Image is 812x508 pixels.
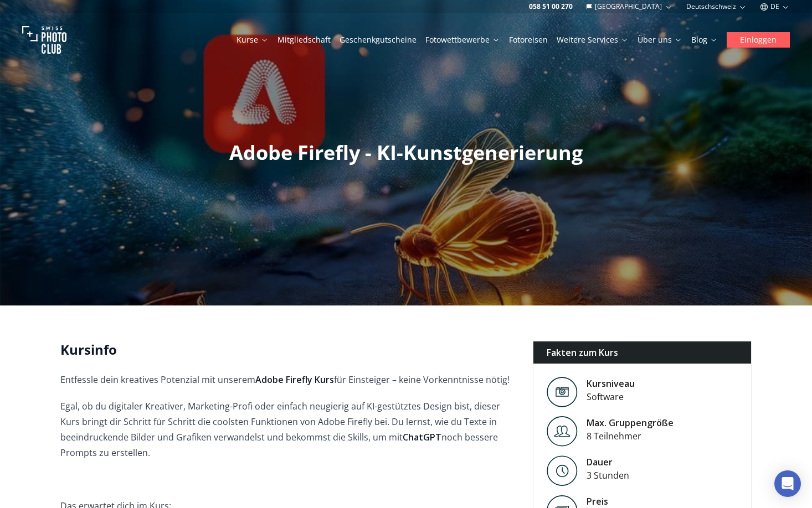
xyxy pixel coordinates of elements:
a: 058 51 00 270 [529,2,573,11]
a: Mitgliedschaft [277,34,331,45]
a: Weitere Services [557,34,629,45]
a: Kurse [237,34,269,45]
div: Max. Gruppengröße [587,416,674,429]
div: Fakten zum Kurs [533,341,751,364]
button: Einloggen [727,32,790,48]
p: Egal, ob du digitaler Kreativer, Marketing-Profi oder einfach neugierig auf KI-gestütztes Design ... [60,398,515,460]
button: Fotowettbewerbe [421,32,505,48]
a: Blog [691,34,718,45]
button: Blog [687,32,722,48]
span: Adobe Firefly - KI-Kunstgenerierung [229,139,583,166]
h2: Kursinfo [60,341,515,359]
div: Kursniveau [587,377,635,390]
div: 8 Teilnehmer [587,429,674,443]
strong: Adobe Firefly Kurs [255,374,334,386]
a: Fotowettbewerbe [425,34,500,45]
div: Open Intercom Messenger [774,470,801,497]
button: Kurse [232,32,273,48]
button: Weitere Services [552,32,633,48]
div: Software [587,390,635,403]
p: Entfessle dein kreatives Potenzial mit unserem für Einsteiger – keine Vorkenntnisse nötig! [60,372,515,387]
div: 3 Stunden [587,469,629,482]
button: Fotoreisen [505,32,552,48]
div: Preis [587,495,620,508]
button: Geschenkgutscheine [335,32,421,48]
img: Level [547,377,578,407]
button: Mitgliedschaft [273,32,335,48]
button: Über uns [633,32,687,48]
a: Über uns [638,34,682,45]
img: Level [547,416,578,447]
div: Dauer [587,455,629,469]
strong: ChatGPT [403,431,441,443]
img: Swiss photo club [22,18,66,62]
img: Level [547,455,578,486]
a: Geschenkgutscheine [340,34,417,45]
a: Fotoreisen [509,34,548,45]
